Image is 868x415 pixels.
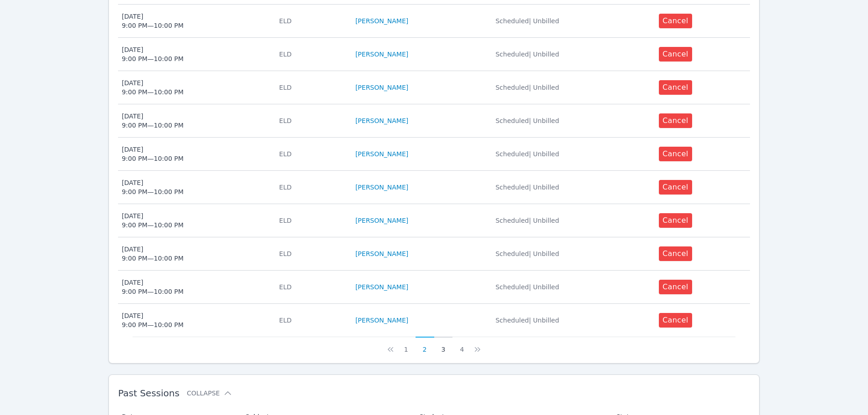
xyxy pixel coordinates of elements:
span: Scheduled | Unbilled [495,283,559,291]
div: ELD [279,183,344,192]
div: [DATE] 9:00 PM — 10:00 PM [122,45,184,63]
span: Scheduled | Unbilled [495,150,559,158]
div: [DATE] 9:00 PM — 10:00 PM [122,245,184,263]
div: ELD [279,316,344,325]
span: Scheduled | Unbilled [495,217,559,224]
a: [PERSON_NAME] [355,50,408,59]
button: Cancel [659,213,692,228]
span: Scheduled | Unbilled [495,84,559,91]
button: Cancel [659,113,692,128]
button: Cancel [659,280,692,294]
div: [DATE] 9:00 PM — 10:00 PM [122,178,184,196]
tr: [DATE]9:00 PM—10:00 PMELD[PERSON_NAME]Scheduled| UnbilledCancel [118,171,750,204]
tr: [DATE]9:00 PM—10:00 PMELD[PERSON_NAME]Scheduled| UnbilledCancel [118,138,750,171]
tr: [DATE]9:00 PM—10:00 PMELD[PERSON_NAME]Scheduled| UnbilledCancel [118,271,750,304]
button: Cancel [659,147,692,161]
span: Scheduled | Unbilled [495,317,559,324]
span: Past Sessions [118,388,180,399]
div: ELD [279,282,344,292]
div: [DATE] 9:00 PM — 10:00 PM [122,145,184,163]
button: Collapse [187,389,232,398]
div: ELD [279,83,344,92]
span: Scheduled | Unbilled [495,117,559,124]
span: Scheduled | Unbilled [495,250,559,257]
div: [DATE] 9:00 PM — 10:00 PM [122,78,184,97]
div: [DATE] 9:00 PM — 10:00 PM [122,311,184,329]
div: ELD [279,16,344,26]
button: Cancel [659,246,692,261]
button: Cancel [659,180,692,195]
span: Scheduled | Unbilled [495,184,559,191]
button: 2 [416,337,434,354]
div: ELD [279,216,344,225]
tr: [DATE]9:00 PM—10:00 PMELD[PERSON_NAME]Scheduled| UnbilledCancel [118,237,750,271]
tr: [DATE]9:00 PM—10:00 PMELD[PERSON_NAME]Scheduled| UnbilledCancel [118,71,750,104]
a: [PERSON_NAME] [355,249,408,258]
button: Cancel [659,313,692,328]
button: Cancel [659,80,692,95]
tr: [DATE]9:00 PM—10:00 PMELD[PERSON_NAME]Scheduled| UnbilledCancel [118,104,750,138]
a: [PERSON_NAME] [355,216,408,225]
a: [PERSON_NAME] [355,282,408,292]
div: ELD [279,149,344,159]
a: [PERSON_NAME] [355,83,408,92]
div: [DATE] 9:00 PM — 10:00 PM [122,12,184,30]
span: Scheduled | Unbilled [495,51,559,58]
button: 3 [434,337,453,354]
div: [DATE] 9:00 PM — 10:00 PM [122,211,184,230]
tr: [DATE]9:00 PM—10:00 PMELD[PERSON_NAME]Scheduled| UnbilledCancel [118,38,750,71]
a: [PERSON_NAME] [355,16,408,26]
button: 1 [397,337,416,354]
div: [DATE] 9:00 PM — 10:00 PM [122,278,184,296]
button: Cancel [659,14,692,28]
a: [PERSON_NAME] [355,116,408,125]
div: [DATE] 9:00 PM — 10:00 PM [122,112,184,130]
tr: [DATE]9:00 PM—10:00 PMELD[PERSON_NAME]Scheduled| UnbilledCancel [118,5,750,38]
button: 4 [452,337,471,354]
span: Scheduled | Unbilled [495,17,559,25]
div: ELD [279,249,344,258]
a: [PERSON_NAME] [355,316,408,325]
button: Cancel [659,47,692,61]
tr: [DATE]9:00 PM—10:00 PMELD[PERSON_NAME]Scheduled| UnbilledCancel [118,204,750,237]
div: ELD [279,50,344,59]
a: [PERSON_NAME] [355,183,408,192]
tr: [DATE]9:00 PM—10:00 PMELD[PERSON_NAME]Scheduled| UnbilledCancel [118,304,750,337]
div: ELD [279,116,344,125]
a: [PERSON_NAME] [355,149,408,159]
